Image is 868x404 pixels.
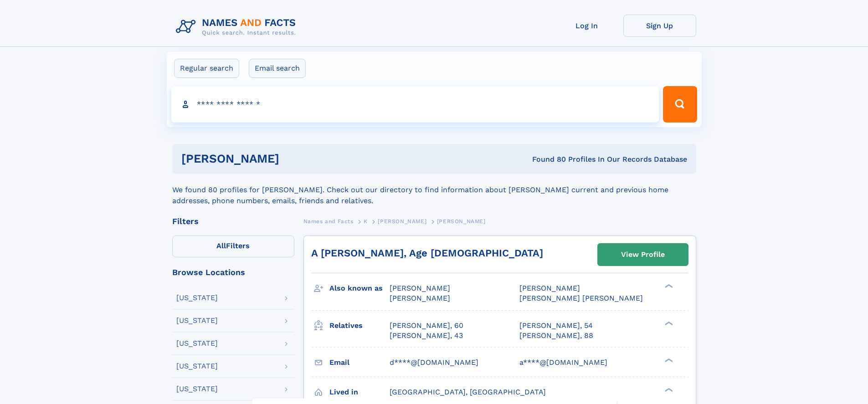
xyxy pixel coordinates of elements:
div: Found 80 Profiles In Our Records Database [406,154,687,164]
h3: Email [329,355,390,370]
span: [GEOGRAPHIC_DATA], [GEOGRAPHIC_DATA] [390,388,546,396]
button: Search Button [663,86,697,123]
div: ❯ [663,320,673,326]
span: All [216,241,226,250]
span: [PERSON_NAME] [519,284,580,292]
span: [PERSON_NAME] [PERSON_NAME] [519,294,643,302]
span: [PERSON_NAME] [378,218,426,225]
h3: Lived in [329,384,390,400]
div: We found 80 profiles for [PERSON_NAME]. Check out our directory to find information about [PERSON... [172,174,696,206]
a: K [364,215,368,227]
a: [PERSON_NAME], 43 [390,331,463,341]
div: Filters [172,217,294,225]
label: Regular search [174,59,239,78]
a: View Profile [598,244,688,266]
div: [US_STATE] [176,363,218,370]
div: [US_STATE] [176,294,218,302]
a: [PERSON_NAME], 54 [519,321,593,331]
div: View Profile [621,244,665,265]
div: [US_STATE] [176,317,218,324]
a: [PERSON_NAME] [378,215,426,227]
h3: Relatives [329,318,390,333]
a: A [PERSON_NAME], Age [DEMOGRAPHIC_DATA] [311,247,543,259]
label: Email search [249,59,306,78]
h3: Also known as [329,281,390,296]
div: [US_STATE] [176,385,218,393]
a: Sign Up [623,15,696,37]
div: Browse Locations [172,268,294,276]
label: Filters [172,235,294,257]
a: [PERSON_NAME], 60 [390,321,463,331]
span: [PERSON_NAME] [390,284,450,292]
input: search input [171,86,659,123]
h1: [PERSON_NAME] [181,153,406,164]
div: ❯ [663,357,673,363]
a: [PERSON_NAME], 88 [519,331,593,341]
a: Log In [550,15,623,37]
img: Logo Names and Facts [172,15,303,39]
span: [PERSON_NAME] [390,294,450,302]
span: K [364,218,368,225]
span: [PERSON_NAME] [437,218,486,225]
div: [US_STATE] [176,340,218,347]
div: ❯ [663,387,673,393]
a: Names and Facts [303,215,354,227]
div: ❯ [663,283,673,289]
